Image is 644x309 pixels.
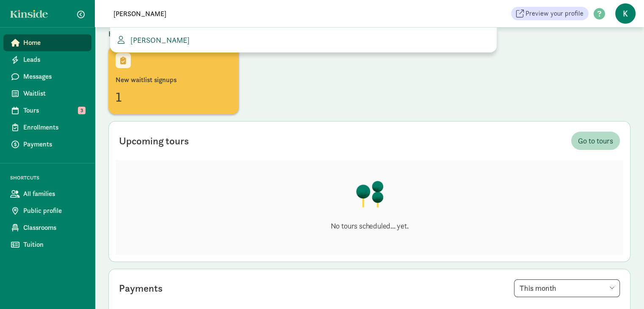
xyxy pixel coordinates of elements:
[108,46,239,114] a: New waitlist signups1
[119,281,163,296] div: Payments
[3,68,91,85] a: Messages
[23,122,85,132] span: Enrollments
[78,107,86,114] span: 3
[615,3,636,24] span: K
[23,105,85,116] span: Tours
[3,219,91,236] a: Classrooms
[116,87,232,107] div: 1
[117,34,490,46] a: [PERSON_NAME]
[23,88,85,99] span: Waitlist
[23,206,85,216] span: Public profile
[23,223,85,233] span: Classrooms
[602,268,644,309] iframe: Chat Widget
[23,55,85,65] span: Leads
[23,38,85,48] span: Home
[3,34,91,51] a: Home
[355,180,384,207] img: illustration-trees.png
[525,8,583,19] span: Preview your profile
[108,29,630,39] p: Here's an overview of recent activity on your account.
[119,133,189,149] div: Upcoming tours
[3,185,91,202] a: All families
[578,135,613,146] span: Go to tours
[3,85,91,102] a: Waitlist
[3,236,91,253] a: Tuition
[3,202,91,219] a: Public profile
[23,189,85,199] span: All families
[116,75,232,85] div: New waitlist signups
[3,51,91,68] a: Leads
[23,240,85,250] span: Tuition
[571,132,620,150] a: Go to tours
[127,35,190,45] span: [PERSON_NAME]
[331,221,409,231] p: No tours scheduled... yet.
[511,7,589,20] a: Preview your profile
[23,139,85,149] span: Payments
[3,102,91,119] a: Tours 3
[23,72,85,82] span: Messages
[3,136,91,153] a: Payments
[108,5,346,22] input: Search for a family, child or location
[3,119,91,136] a: Enrollments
